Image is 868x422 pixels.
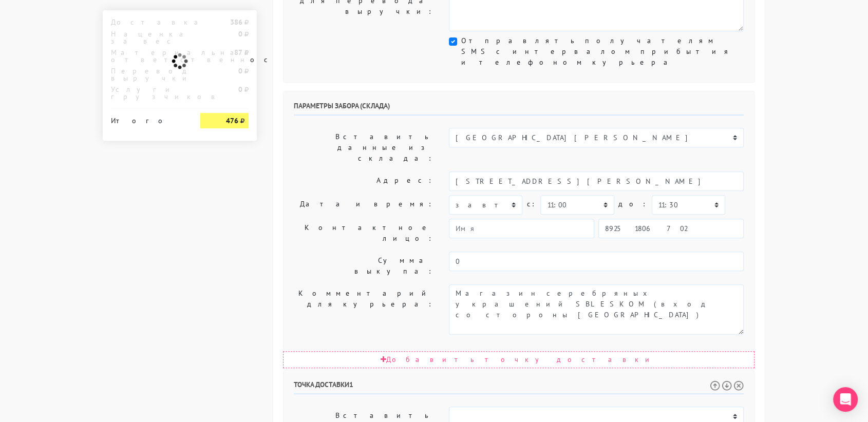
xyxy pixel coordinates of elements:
div: Услуги грузчиков [103,86,193,100]
label: Комментарий для курьера: [286,284,441,335]
h6: Параметры забора (склада) [294,102,744,116]
input: Телефон [598,219,744,238]
label: Адрес: [286,171,441,191]
strong: 476 [226,116,238,125]
span: 1 [349,380,353,389]
div: Добавить точку доставки [283,351,754,368]
div: Наценка за вес [103,30,193,45]
div: Open Intercom Messenger [833,387,858,412]
input: Имя [449,219,594,238]
div: Перевод выручки [103,67,193,82]
img: ajax-loader.gif [171,52,189,70]
label: Вставить данные из склада: [286,128,441,167]
strong: 386 [230,17,242,27]
label: c: [526,195,536,213]
label: до: [618,195,648,213]
label: Дата и время: [286,195,441,215]
label: Сумма выкупа: [286,252,441,280]
div: Доставка [103,18,193,26]
div: Материальная ответственность [103,49,193,63]
div: Итого [111,113,185,124]
h6: Точка доставки [294,380,744,394]
label: Контактное лицо: [286,219,441,247]
label: Отправлять получателям SMS с интервалом прибытия и телефоном курьера [461,35,744,68]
